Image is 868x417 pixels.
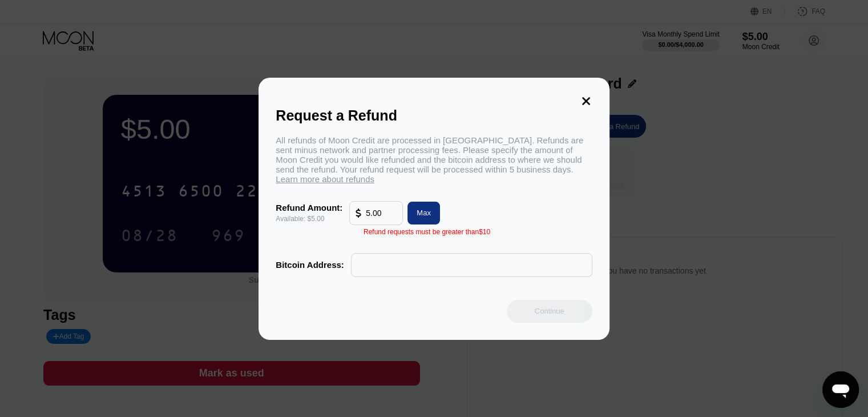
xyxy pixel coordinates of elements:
div: Refund Amount: [276,203,342,212]
div: Request a Refund [276,107,592,124]
iframe: Button to launch messaging window [822,371,859,408]
div: Refund requests must be greater than $10 [364,228,490,236]
div: Bitcoin Address: [276,260,344,270]
div: Available: $5.00 [276,215,342,223]
span: Learn more about refunds [276,174,374,184]
div: Max [417,208,431,218]
div: Max [403,202,440,224]
input: 10.00 [366,202,397,224]
div: All refunds of Moon Credit are processed in [GEOGRAPHIC_DATA]. Refunds are sent minus network and... [276,135,592,184]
